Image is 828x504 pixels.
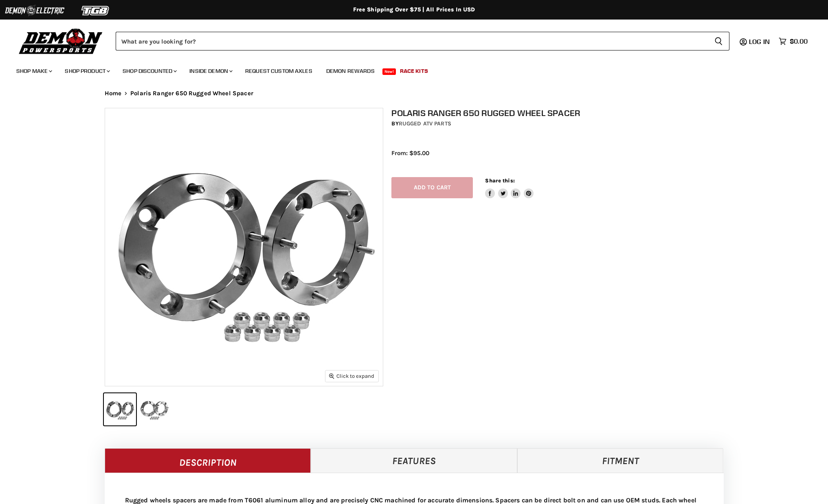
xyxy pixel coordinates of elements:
div: by [391,119,732,128]
form: Product [116,32,729,50]
a: Shop Discounted [116,63,182,79]
a: Description [105,448,311,473]
button: Click to expand [325,370,378,381]
a: Shop Product [59,63,115,79]
span: Log in [749,37,770,46]
div: Free Shipping Over $75 | All Prices In USD [88,6,740,13]
span: From: $95.00 [391,149,429,157]
aside: Share this: [485,177,534,199]
button: Polaris Ranger 650 Rugged Wheel Spacer thumbnail [104,393,136,425]
a: Demon Rewards [320,63,381,79]
span: Polaris Ranger 650 Rugged Wheel Spacer [130,90,253,97]
img: Demon Electric Logo 2 [4,3,65,18]
a: Race Kits [394,63,434,79]
nav: Breadcrumbs [88,90,740,97]
a: Home [105,90,122,97]
h1: Polaris Ranger 650 Rugged Wheel Spacer [391,108,732,118]
span: Share this: [485,177,514,184]
button: Search [708,32,729,50]
img: Demon Powersports [16,26,105,55]
a: Log in [745,38,775,45]
a: Rugged ATV Parts [399,120,451,127]
a: Features [311,448,517,473]
span: Click to expand [329,373,374,379]
ul: Main menu [10,59,806,79]
span: $0.00 [790,37,808,45]
img: TGB Logo 2 [65,3,126,18]
a: Inside Demon [183,63,237,79]
img: Polaris Ranger 650 Rugged Wheel Spacer [105,108,383,386]
button: Polaris Ranger 650 Rugged Wheel Spacer thumbnail [138,393,171,425]
a: Fitment [517,448,724,473]
a: Shop Make [10,63,57,79]
span: New! [382,68,396,75]
input: Search [116,32,708,50]
a: $0.00 [775,35,812,47]
a: Request Custom Axles [239,63,318,79]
